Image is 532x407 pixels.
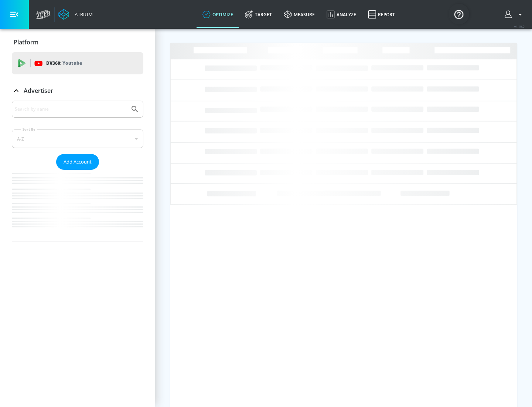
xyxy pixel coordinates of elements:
[62,59,82,67] p: Youtube
[24,87,53,95] p: Advertiser
[362,1,401,28] a: Report
[46,59,82,67] p: DV360:
[12,80,143,101] div: Advertiser
[278,1,321,28] a: measure
[321,1,362,28] a: Analyze
[449,4,469,24] button: Open Resource Center
[239,1,278,28] a: Target
[15,104,127,114] input: Search by name
[12,32,143,53] div: Platform
[12,52,143,74] div: DV360: Youtube
[58,9,93,20] a: Atrium
[12,129,143,148] div: A-Z
[64,158,92,166] span: Add Account
[56,154,99,170] button: Add Account
[197,1,239,28] a: optimize
[21,127,37,132] label: Sort By
[14,38,38,46] p: Platform
[514,24,525,28] span: v 4.19.0
[72,11,93,18] div: Atrium
[12,170,143,242] nav: list of Advertiser
[12,101,143,242] div: Advertiser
